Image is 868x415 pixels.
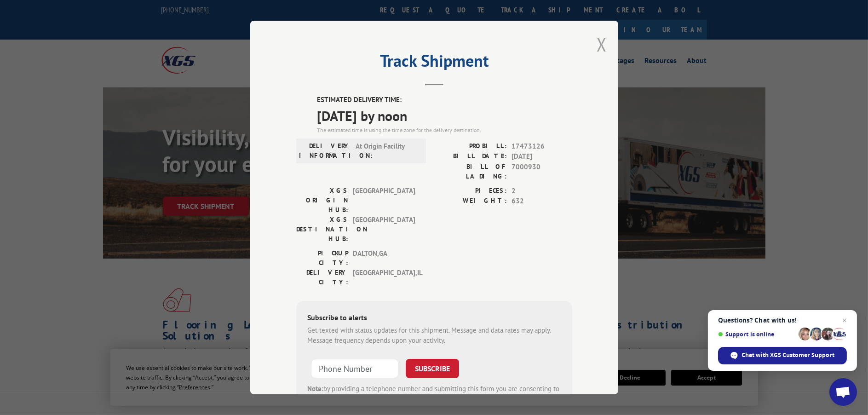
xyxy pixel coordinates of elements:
span: [DATE] by noon [317,105,572,126]
span: 2 [512,186,572,196]
label: XGS ORIGIN HUB: [296,186,348,215]
label: ESTIMATED DELIVERY TIME: [317,95,572,105]
div: Subscribe to alerts [307,312,561,325]
span: Support is online [718,331,795,338]
label: PICKUP CITY: [296,248,348,268]
span: Questions? Chat with us! [718,317,847,324]
span: At Origin Facility [356,141,418,161]
span: 632 [512,196,572,207]
label: WEIGHT: [434,196,507,207]
span: DALTON , GA [353,248,415,268]
span: [GEOGRAPHIC_DATA] [353,215,415,244]
span: Close chat [839,315,850,326]
label: BILL OF LADING: [434,162,507,181]
span: 17473126 [512,141,572,152]
span: [GEOGRAPHIC_DATA] [353,186,415,215]
label: PROBILL: [434,141,507,152]
h2: Track Shipment [296,54,572,72]
span: [GEOGRAPHIC_DATA] , IL [353,268,415,287]
label: XGS DESTINATION HUB: [296,215,348,244]
div: Chat with XGS Customer Support [718,347,847,364]
div: by providing a telephone number and submitting this form you are consenting to be contacted by SM... [307,384,561,415]
div: Open chat [829,378,857,406]
button: Close modal [597,32,607,57]
label: DELIVERY INFORMATION: [299,141,351,161]
button: SUBSCRIBE [406,359,459,378]
label: BILL DATE: [434,151,507,162]
span: Chat with XGS Customer Support [742,351,835,359]
div: The estimated time is using the time zone for the delivery destination. [317,126,572,134]
label: DELIVERY CITY: [296,268,348,287]
div: Get texted with status updates for this shipment. Message and data rates may apply. Message frequ... [307,325,561,346]
span: 7000930 [512,162,572,181]
strong: Note: [307,384,323,393]
input: Phone Number [311,359,398,378]
span: [DATE] [512,151,572,162]
label: PIECES: [434,186,507,196]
